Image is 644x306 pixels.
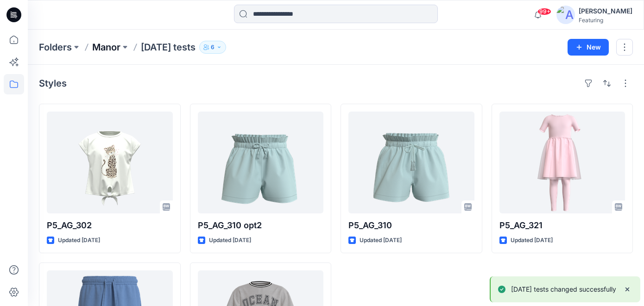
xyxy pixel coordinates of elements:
p: Updated [DATE] [58,236,100,245]
img: avatar [556,6,575,24]
p: Updated [DATE] [209,236,251,245]
button: 6 [199,41,226,54]
a: P5_AG_310 [348,112,474,213]
p: P5_AG_310 [348,219,474,232]
a: P5_AG_321 [499,112,625,213]
p: P5_AG_302 [47,219,173,232]
p: 6 [211,42,215,52]
h4: Styles [39,78,67,89]
span: 99+ [537,8,551,15]
p: [DATE] tests changed successfully [511,284,616,295]
a: P5_AG_310 opt2 [198,112,324,213]
p: [DATE] tests [141,41,196,54]
p: P5_AG_321 [499,219,625,232]
div: Featuring [579,17,632,24]
a: Manor [92,41,120,54]
p: Updated [DATE] [511,236,553,245]
button: New [568,39,609,56]
a: P5_AG_302 [47,112,173,213]
div: Notifications-bottom-right [486,273,644,306]
p: P5_AG_310 opt2 [198,219,324,232]
div: [PERSON_NAME] [579,6,632,17]
p: Updated [DATE] [360,236,402,245]
a: Folders [39,41,72,54]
